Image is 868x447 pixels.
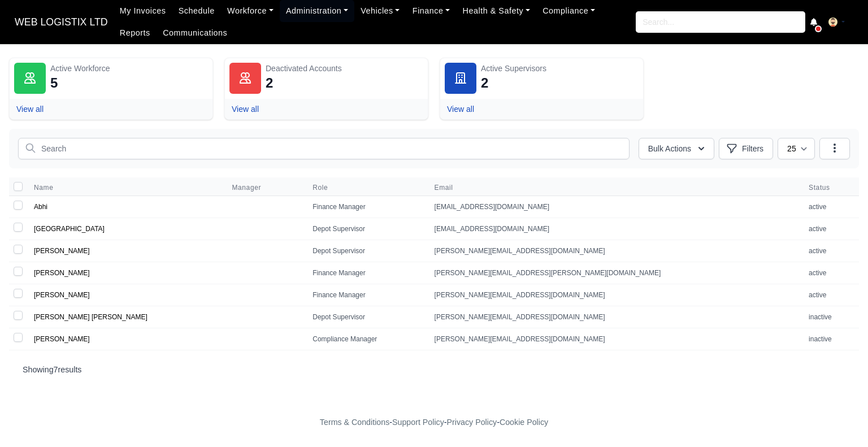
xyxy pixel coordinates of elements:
td: [EMAIL_ADDRESS][DOMAIN_NAME] [428,218,802,240]
div: 5 [50,74,58,92]
div: - - - [112,416,756,429]
a: [PERSON_NAME] [34,291,90,299]
td: active [802,196,859,218]
a: Reports [114,22,157,44]
a: [PERSON_NAME] [34,247,90,255]
span: Email [435,183,795,192]
a: [PERSON_NAME] [34,269,90,277]
div: 2 [266,74,273,92]
span: Role [313,183,328,192]
a: Terms & Conditions [320,418,389,427]
td: Depot Supervisor [306,240,427,262]
td: active [802,218,859,240]
input: Search... [636,11,805,33]
td: active [802,262,859,284]
td: [PERSON_NAME][EMAIL_ADDRESS][DOMAIN_NAME] [428,240,802,262]
td: active [802,284,859,306]
div: Deactivated Accounts [266,63,423,74]
a: View all [16,105,44,114]
td: Finance Manager [306,284,427,306]
a: [PERSON_NAME] [34,335,90,343]
a: View all [232,105,259,114]
td: Finance Manager [306,262,427,284]
a: Privacy Policy [447,418,497,427]
button: Name [34,183,62,192]
td: inactive [802,306,859,328]
input: Search [18,138,630,159]
a: Communications [157,22,234,44]
td: Depot Supervisor [306,306,427,328]
span: Status [809,183,852,192]
a: [GEOGRAPHIC_DATA] [34,225,105,233]
td: Compliance Manager [306,328,427,350]
div: 2 [481,74,488,92]
span: 7 [54,365,58,374]
button: Role [313,183,337,192]
td: [PERSON_NAME][EMAIL_ADDRESS][PERSON_NAME][DOMAIN_NAME] [428,262,802,284]
span: Name [34,183,53,192]
td: active [802,240,859,262]
a: Support Policy [392,418,444,427]
button: Filters [719,138,773,159]
a: [PERSON_NAME] [PERSON_NAME] [34,313,147,321]
td: inactive [802,328,859,350]
td: [EMAIL_ADDRESS][DOMAIN_NAME] [428,196,802,218]
span: Manager [232,183,261,192]
td: Finance Manager [306,196,427,218]
a: View all [447,105,474,114]
div: Active Workforce [50,63,208,74]
p: Showing results [23,364,845,375]
td: [PERSON_NAME][EMAIL_ADDRESS][DOMAIN_NAME] [428,306,802,328]
button: Manager [232,183,270,192]
a: WEB LOGISTIX LTD [9,11,114,33]
a: Abhi [34,203,47,211]
div: Active Supervisors [481,63,639,74]
td: [PERSON_NAME][EMAIL_ADDRESS][DOMAIN_NAME] [428,328,802,350]
a: Cookie Policy [500,418,548,427]
button: Bulk Actions [639,138,714,159]
td: Depot Supervisor [306,218,427,240]
td: [PERSON_NAME][EMAIL_ADDRESS][DOMAIN_NAME] [428,284,802,306]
